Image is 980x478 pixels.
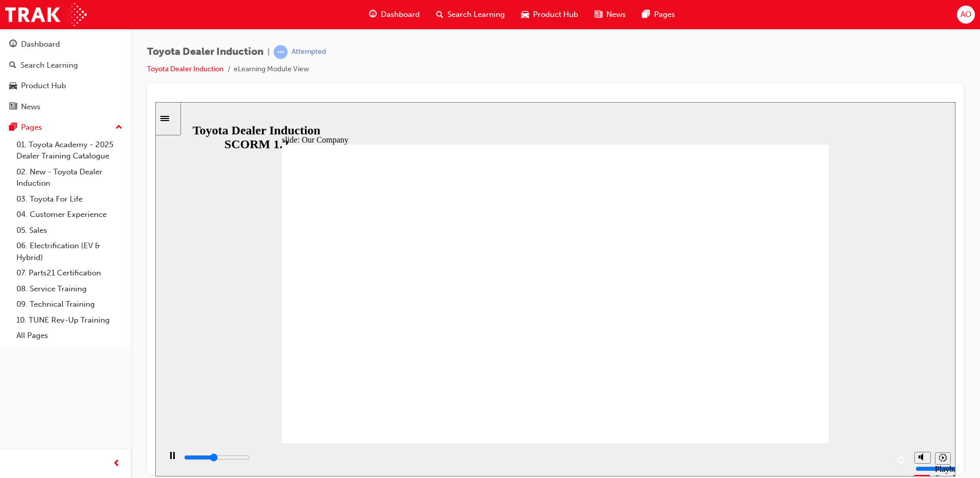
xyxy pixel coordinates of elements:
[654,9,675,21] span: Pages
[147,46,263,58] span: Toyota Dealer Induction
[521,8,529,21] span: car-icon
[12,296,127,312] a: 09. Technical Training
[9,103,17,112] span: news-icon
[12,328,127,344] a: All Pages
[274,45,288,59] span: learningRecordVerb_ATTEMPT-icon
[759,350,775,362] button: Mute (Ctrl+Alt+M)
[5,349,23,367] button: Pause (Ctrl+Alt+P)
[595,8,602,21] span: news-icon
[760,363,826,371] input: volume
[4,118,127,137] button: Pages
[4,33,127,118] button: DashboardSearch LearningProduct HubNews
[21,101,40,113] div: News
[12,137,127,164] a: 01. Toyota Academy - 2025 Dealer Training Catalogue
[9,61,16,70] span: search-icon
[12,191,127,207] a: 03. Toyota For Life
[5,3,87,26] img: Trak
[292,47,326,57] div: Attempted
[533,9,578,21] span: Product Hub
[147,65,223,73] a: Toyota Dealer Induction
[4,35,127,54] a: Dashboard
[754,341,795,374] div: misc controls
[961,9,971,21] span: AO
[5,341,754,374] div: playback controls
[436,8,443,21] span: search-icon
[634,4,683,25] a: pages-iconPages
[21,59,78,71] div: Search Learning
[21,38,60,50] div: Dashboard
[113,457,120,470] span: prev-icon
[9,82,17,91] span: car-icon
[9,40,17,49] span: guage-icon
[780,363,795,381] div: Playback Speed
[12,207,127,223] a: 04. Customer Experience
[21,122,42,133] div: Pages
[642,8,650,21] span: pages-icon
[9,123,17,132] span: pages-icon
[115,121,122,134] span: up-icon
[12,265,127,281] a: 07. Parts21 Certification
[4,97,127,116] a: News
[361,4,428,25] a: guage-iconDashboard
[606,9,626,21] span: News
[381,9,420,21] span: Dashboard
[234,64,309,75] li: eLearning Module View
[780,350,795,363] button: Playback speed
[12,223,127,238] a: 05. Sales
[4,76,127,95] a: Product Hub
[739,350,754,366] button: Replay (Ctrl+Alt+R)
[586,4,634,25] a: news-iconNews
[12,281,127,297] a: 08. Service Training
[12,238,127,265] a: 06. Electrification (EV & Hybrid)
[29,351,95,360] input: slide progress
[21,80,66,92] div: Product Hub
[268,46,270,58] span: |
[12,164,127,191] a: 02. New - Toyota Dealer Induction
[428,4,513,25] a: search-iconSearch Learning
[957,6,975,24] button: AO
[447,9,505,21] span: Search Learning
[513,4,586,25] a: car-iconProduct Hub
[369,8,377,21] span: guage-icon
[12,312,127,328] a: 10. TUNE Rev-Up Training
[4,56,127,75] a: Search Learning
